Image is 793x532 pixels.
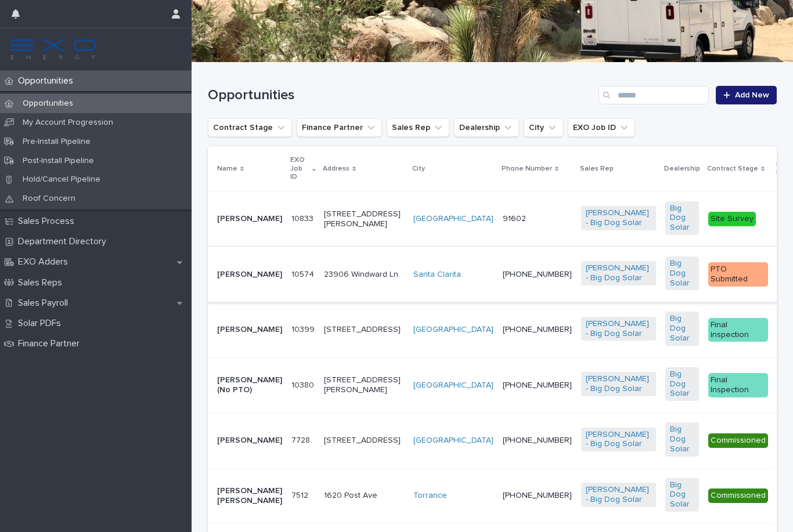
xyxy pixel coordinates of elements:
[13,256,77,267] p: EXO Adders
[586,374,651,394] a: [PERSON_NAME] - Big Dog Solar
[586,485,651,505] a: [PERSON_NAME] - Big Dog Solar
[291,323,317,335] p: 10399
[13,75,82,86] p: Opportunities
[13,298,77,309] p: Sales Payroll
[13,216,84,227] p: Sales Process
[291,267,316,280] p: 10574
[503,215,526,223] a: 91602
[670,370,694,399] a: Big Dog Solar
[217,436,282,446] p: [PERSON_NAME]
[708,212,756,226] div: Site Survey
[670,204,694,233] a: Big Dog Solar
[324,270,404,280] p: 23906 Windward Ln
[290,154,309,183] p: EXO Job ID
[413,325,493,335] a: [GEOGRAPHIC_DATA]
[413,436,493,446] a: [GEOGRAPHIC_DATA]
[13,137,100,147] p: Pre-Install Pipeline
[13,156,103,166] p: Post-Install Pipeline
[708,262,768,287] div: PTO Submitted
[13,318,70,329] p: Solar PDFs
[291,488,311,501] p: 7512
[670,259,694,288] a: Big Dog Solar
[586,430,651,450] a: [PERSON_NAME] - Big Dog Solar
[413,214,493,224] a: [GEOGRAPHIC_DATA]
[13,194,85,204] p: Roof Concern
[217,486,282,506] p: [PERSON_NAME] [PERSON_NAME]
[454,118,519,137] button: Dealership
[503,325,572,334] a: [PHONE_NUMBER]
[503,436,572,444] a: [PHONE_NUMBER]
[580,162,614,175] p: Sales Rep
[324,325,404,335] p: [STREET_ADDRESS]
[599,86,709,104] input: Search
[524,118,563,137] button: City
[323,162,349,175] p: Address
[291,378,316,390] p: 10380
[324,436,404,446] p: [STREET_ADDRESS]
[413,270,461,280] a: Santa Clarita
[387,118,449,137] button: Sales Rep
[664,162,700,175] p: Dealership
[670,480,694,509] a: Big Dog Solar
[716,86,777,104] a: Add New
[707,162,758,175] p: Contract Stage
[13,99,82,108] p: Opportunities
[568,118,635,137] button: EXO Job ID
[586,319,651,339] a: [PERSON_NAME] - Big Dog Solar
[9,38,98,61] img: FKS5r6ZBThi8E5hshIGi
[217,375,282,395] p: [PERSON_NAME] (No PTO)
[503,270,572,278] a: [PHONE_NUMBER]
[503,491,572,500] a: [PHONE_NUMBER]
[708,488,768,503] div: Commissioned
[13,277,71,288] p: Sales Reps
[297,118,382,137] button: Finance Partner
[708,433,768,448] div: Commissioned
[217,325,282,335] p: [PERSON_NAME]
[324,375,404,395] p: [STREET_ADDRESS][PERSON_NAME]
[413,491,447,501] a: Torrance
[217,214,282,224] p: [PERSON_NAME]
[586,263,651,283] a: [PERSON_NAME] - Big Dog Solar
[291,212,316,224] p: 10833
[735,91,769,99] span: Add New
[208,118,292,137] button: Contract Stage
[586,208,651,228] a: [PERSON_NAME] - Big Dog Solar
[708,373,768,397] div: Final Inspection
[13,236,116,247] p: Department Directory
[217,162,237,175] p: Name
[291,433,312,446] p: 7728
[13,338,89,349] p: Finance Partner
[670,314,694,343] a: Big Dog Solar
[324,491,404,501] p: 1620 Post Ave
[208,87,594,104] h1: Opportunities
[324,209,404,229] p: [STREET_ADDRESS][PERSON_NAME]
[503,381,572,389] a: [PHONE_NUMBER]
[502,162,552,175] p: Phone Number
[670,425,694,454] a: Big Dog Solar
[708,318,768,342] div: Final Inspection
[13,175,110,184] p: Hold/Cancel Pipeline
[13,118,122,128] p: My Account Progression
[413,381,493,390] a: [GEOGRAPHIC_DATA]
[412,162,425,175] p: City
[217,270,282,280] p: [PERSON_NAME]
